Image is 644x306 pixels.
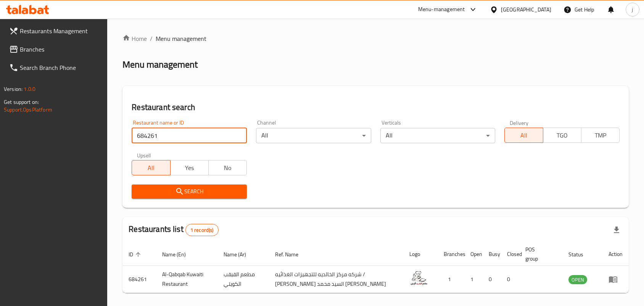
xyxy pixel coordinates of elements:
[185,224,219,236] div: Total records count
[132,102,620,113] h2: Restaurant search
[224,250,256,259] span: Name (Ar)
[256,128,371,143] div: All
[418,5,465,14] div: Menu-management
[156,34,206,43] span: Menu management
[20,45,101,54] span: Branches
[602,243,629,266] th: Action
[212,162,244,173] span: No
[464,266,483,293] td: 1
[122,266,156,293] td: 684261
[20,63,101,72] span: Search Branch Phone
[132,160,170,175] button: All
[132,128,247,143] input: Search for restaurant name or ID..
[525,245,553,263] span: POS group
[275,250,308,259] span: Ref. Name
[403,243,438,266] th: Logo
[186,227,218,234] span: 1 record(s)
[609,275,623,284] div: Menu
[170,160,209,175] button: Yes
[129,223,218,236] h2: Restaurants list
[438,243,464,266] th: Branches
[3,22,108,40] a: Restaurants Management
[409,268,428,287] img: Al-Qabqab Kuwaiti Restaurant
[508,130,540,141] span: All
[269,266,403,293] td: شركه مركز الخالديه للتجهيزات الغذائيه / [PERSON_NAME] السيد محمد [PERSON_NAME]
[208,160,247,175] button: No
[4,97,39,107] span: Get support on:
[483,243,501,266] th: Busy
[501,5,551,14] div: [GEOGRAPHIC_DATA]
[132,185,247,199] button: Search
[380,128,496,143] div: All
[135,162,167,173] span: All
[129,250,143,259] span: ID
[632,5,633,14] span: j
[24,84,35,94] span: 1.0.0
[483,266,501,293] td: 0
[581,128,620,143] button: TMP
[174,162,206,173] span: Yes
[438,266,464,293] td: 1
[4,84,23,94] span: Version:
[543,128,581,143] button: TGO
[607,221,626,239] div: Export file
[510,120,529,125] label: Delivery
[4,105,52,115] a: Support.OpsPlatform
[568,250,593,259] span: Status
[3,40,108,58] a: Branches
[217,266,269,293] td: مطعم القبقب الكويتي
[546,130,578,141] span: TGO
[162,250,196,259] span: Name (En)
[156,266,217,293] td: Al-Qabqab Kuwaiti Restaurant
[138,187,241,196] span: Search
[122,58,198,71] h2: Menu management
[20,26,101,36] span: Restaurants Management
[122,34,629,43] nav: breadcrumb
[568,275,587,284] span: OPEN
[3,58,108,77] a: Search Branch Phone
[501,266,519,293] td: 0
[584,130,617,141] span: TMP
[504,128,543,143] button: All
[464,243,483,266] th: Open
[122,243,629,293] table: enhanced table
[150,34,153,43] li: /
[568,275,587,284] div: OPEN
[137,152,151,158] label: Upsell
[501,243,519,266] th: Closed
[122,34,147,43] a: Home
